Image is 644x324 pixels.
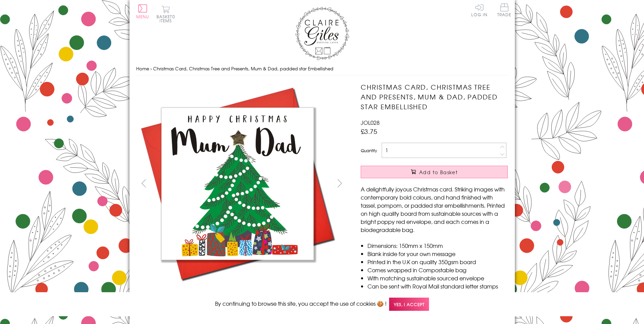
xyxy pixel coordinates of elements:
span: › [150,65,152,72]
img: Christmas Card, Christmas Tree and Presents, Mum & Dad, padded star Embellished [136,82,339,285]
li: Comes wrapped in Compostable bag [367,266,508,274]
span: Add to Basket [419,169,458,176]
button: Basket0 items [157,5,175,23]
a: Trade [497,3,511,18]
button: next [332,176,347,191]
button: Add to Basket [361,166,508,178]
span: Yes, I accept [389,298,429,311]
img: Christmas Card, Christmas Tree and Presents, Mum & Dad, padded star Embellished [347,82,550,285]
span: Christmas Card, Christmas Tree and Presents, Mum & Dad, padded star Embellished [153,65,333,72]
span: Menu [136,14,149,20]
h1: Christmas Card, Christmas Tree and Presents, Mum & Dad, padded star Embellished [361,82,508,111]
nav: breadcrumbs [136,62,508,76]
p: A delightfully joyous Christmas card. Striking images with contemporary bold colours, and hand fi... [361,185,508,234]
span: £3.75 [361,126,377,136]
a: Log In [471,3,487,17]
img: Claire Giles Greetings Cards [295,7,349,60]
a: Home [136,65,149,72]
span: Trade [497,3,511,17]
label: Quantity [361,147,377,154]
span: JOL028 [361,118,380,126]
li: Printed in the U.K on quality 350gsm board [367,258,508,266]
button: prev [136,176,151,191]
li: Dimensions: 150mm x 150mm [367,241,508,250]
li: Blank inside for your own message [367,250,508,258]
li: Can be sent with Royal Mail standard letter stamps [367,282,508,290]
span: 0 items [160,14,175,24]
li: With matching sustainable sourced envelope [367,274,508,282]
button: Menu [136,4,149,19]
